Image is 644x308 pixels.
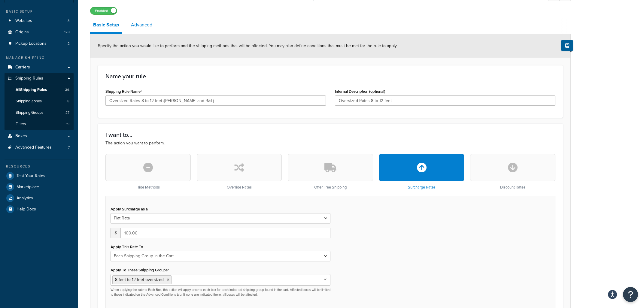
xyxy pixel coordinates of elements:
span: Boxes [15,134,27,139]
a: Help Docs [5,204,74,215]
li: Pickup Locations [5,38,74,49]
span: $ [111,228,120,238]
li: Filters [5,119,74,130]
a: Carriers [5,62,74,73]
span: Shipping Zones [16,99,42,104]
a: Origins128 [5,27,74,38]
h3: I want to... [105,131,555,138]
a: Advanced [128,18,155,32]
span: 27 [65,110,69,115]
a: Shipping Zones8 [5,96,74,107]
li: Origins [5,27,74,38]
a: Boxes [5,131,74,142]
p: When applying the rate to Each Box, this action will apply once to each box for each indicated sh... [111,288,330,297]
li: Shipping Groups [5,107,74,118]
div: Discount Rates [470,154,555,190]
span: Marketplace [17,185,39,190]
div: Basic Setup [5,9,74,14]
span: 36 [65,87,69,92]
span: Origins [15,30,29,35]
span: 128 [64,30,70,35]
span: Help Docs [17,207,36,212]
span: Test Your Rates [17,174,45,179]
span: Specify the action you would like to perform and the shipping methods that will be affected. You ... [98,43,397,49]
a: Shipping Rules [5,73,74,84]
span: 8 feet to 12 feet oversized [115,276,164,283]
div: Surcharge Rates [379,154,464,190]
li: Shipping Rules [5,73,74,130]
span: Analytics [17,196,33,201]
label: Apply To These Shipping Groups [111,268,169,273]
a: Pickup Locations2 [5,38,74,49]
span: 3 [68,18,70,23]
div: Hide Methods [105,154,191,190]
label: Apply Surcharge as a [111,207,148,211]
button: Open Resource Center [623,287,638,302]
div: Override Rates [197,154,282,190]
button: Show Help Docs [561,40,573,51]
li: Advanced Features [5,142,74,153]
span: 19 [66,122,69,127]
a: Websites3 [5,15,74,26]
a: Test Your Rates [5,171,74,181]
a: Shipping Groups27 [5,107,74,118]
span: 7 [68,145,70,150]
span: All Shipping Rules [16,87,47,92]
p: The action you want to perform. [105,140,555,146]
a: Basic Setup [90,18,122,34]
span: Shipping Rules [15,76,43,81]
li: Websites [5,15,74,26]
a: Analytics [5,193,74,204]
span: Advanced Features [15,145,52,150]
div: Offer Free Shipping [288,154,373,190]
span: 2 [68,41,70,46]
h3: Name your rule [105,73,555,80]
a: Marketplace [5,182,74,192]
a: Advanced Features7 [5,142,74,153]
span: Carriers [15,65,30,70]
div: Manage Shipping [5,55,74,60]
span: Websites [15,18,32,23]
a: AllShipping Rules36 [5,84,74,95]
span: Shipping Groups [16,110,43,115]
span: Filters [16,122,26,127]
span: 8 [67,99,69,104]
span: Pickup Locations [15,41,47,46]
label: Shipping Rule Name [105,89,142,94]
label: Enabled [90,7,117,14]
li: Shipping Zones [5,96,74,107]
a: Filters19 [5,119,74,130]
div: Resources [5,164,74,169]
label: Internal Description (optional) [335,89,385,94]
label: Apply This Rate To [111,245,143,249]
